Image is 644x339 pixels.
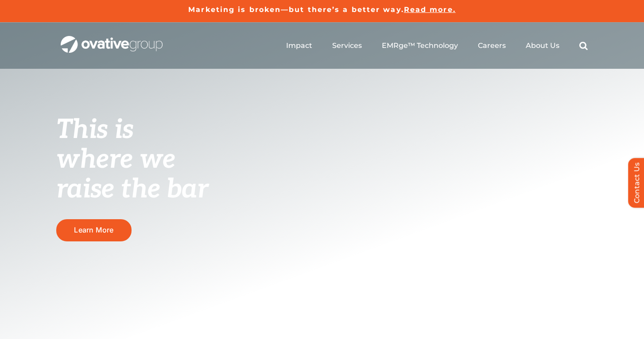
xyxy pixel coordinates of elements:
a: Services [332,41,362,50]
a: Search [579,41,588,50]
a: EMRge™ Technology [382,41,458,50]
span: This is [56,114,133,146]
a: Marketing is broken—but there’s a better way. [188,5,404,14]
a: Read more. [404,5,456,14]
span: where we raise the bar [56,144,208,205]
a: About Us [526,41,559,50]
a: OG_Full_horizontal_WHT [61,35,163,43]
span: Learn More [74,226,113,234]
a: Impact [286,41,312,50]
a: Careers [478,41,506,50]
nav: Menu [286,32,588,60]
a: Learn More [56,219,132,241]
